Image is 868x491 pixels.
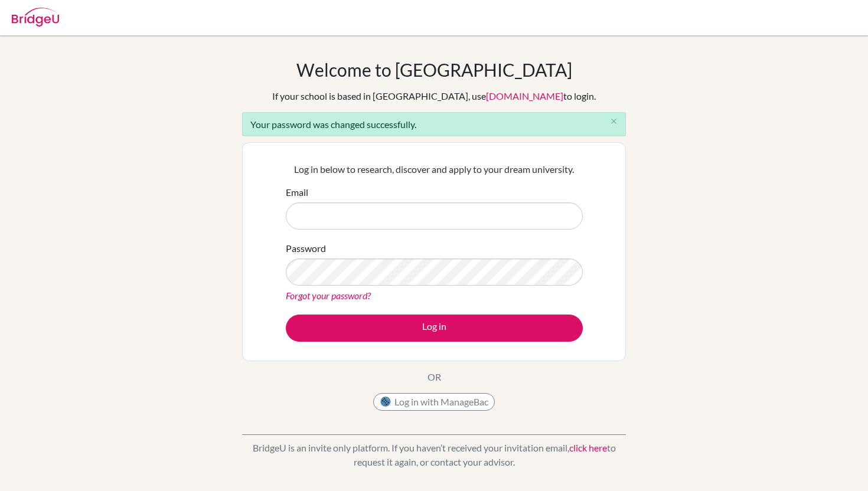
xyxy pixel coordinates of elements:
label: Password [286,241,326,256]
a: Forgot your password? [286,290,371,301]
button: Log in with ManageBac [373,393,495,411]
i: close [609,117,618,126]
button: Log in [286,315,583,342]
button: Close [602,113,625,130]
img: Bridge-U [12,8,59,27]
label: Email [286,185,308,199]
div: If your school is based in [GEOGRAPHIC_DATA], use to login. [272,89,596,103]
a: [DOMAIN_NAME] [486,90,563,102]
p: BridgeU is an invite only platform. If you haven’t received your invitation email, to request it ... [242,441,626,469]
h1: Welcome to [GEOGRAPHIC_DATA] [296,59,572,80]
div: Your password was changed successfully. [242,112,626,136]
a: click here [569,442,607,453]
p: Log in below to research, discover and apply to your dream university. [286,162,583,176]
p: OR [428,370,441,384]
